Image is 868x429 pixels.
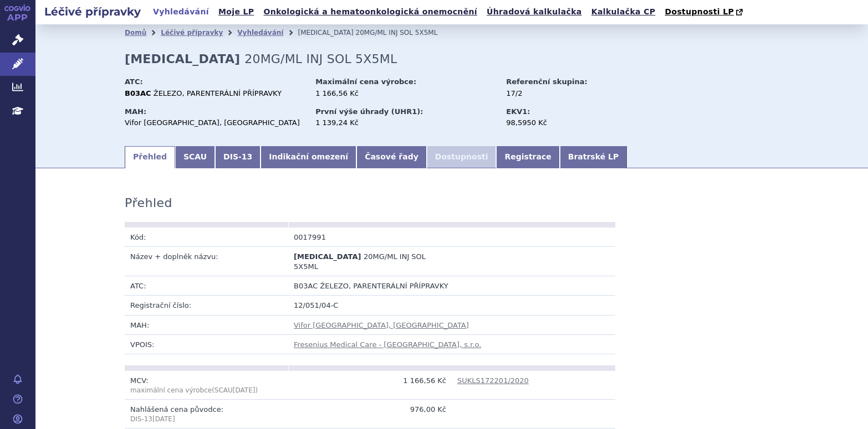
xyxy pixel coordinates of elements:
span: 20MG/ML INJ SOL 5X5ML [244,52,397,66]
td: MCV: [125,371,288,400]
a: Onkologická a hematoonkologická onemocnění [260,4,481,19]
strong: [MEDICAL_DATA] [125,52,240,66]
strong: B03AC [125,89,151,97]
td: Nahlášená cena původce: [125,400,288,428]
td: Registrační číslo: [125,296,288,315]
div: 98,5950 Kč [506,118,631,128]
span: (SCAU ) [130,386,258,394]
a: Fresenius Medical Care - [GEOGRAPHIC_DATA], s.r.o. [294,340,481,349]
td: VPOIS: [125,334,288,354]
a: Vyhledávání [150,4,212,19]
span: [MEDICAL_DATA] [294,252,361,261]
a: Dostupnosti LP [661,4,748,20]
td: 1 166,56 Kč [288,371,452,400]
a: Moje LP [215,4,257,19]
span: Dostupnosti LP [665,7,734,16]
div: 1 139,24 Kč [315,118,496,128]
p: DIS-13 [130,415,283,424]
span: [DATE] [152,415,175,423]
a: Vyhledávání [237,29,283,37]
strong: EKV1: [506,107,530,116]
div: 1 166,56 Kč [315,89,496,99]
a: Kalkulačka CP [588,4,659,19]
span: ŽELEZO, PARENTERÁLNÍ PŘÍPRAVKY [320,282,448,290]
div: Vifor [GEOGRAPHIC_DATA], [GEOGRAPHIC_DATA] [125,118,305,128]
td: Kód: [125,228,288,247]
strong: Referenční skupina: [506,77,587,86]
td: 12/051/04-C [288,296,615,315]
span: maximální cena výrobce [130,386,212,394]
td: MAH: [125,315,288,334]
a: SCAU [175,146,215,168]
a: Bratrské LP [560,146,627,168]
td: 976,00 Kč [288,400,452,428]
td: ATC: [125,276,288,296]
td: 0017991 [288,228,452,247]
a: Domů [125,29,146,37]
a: Registrace [496,146,559,168]
strong: ATC: [125,77,143,86]
h3: Přehled [125,196,172,210]
a: Léčivé přípravky [161,29,223,37]
a: Přehled [125,146,175,168]
span: [MEDICAL_DATA] [298,29,353,37]
h2: Léčivé přípravky [35,4,150,19]
a: Časové řady [356,146,427,168]
span: 20MG/ML INJ SOL 5X5ML [356,29,438,37]
a: DIS-13 [215,146,261,168]
a: Úhradová kalkulačka [483,4,585,19]
span: [DATE] [233,386,256,394]
strong: Maximální cena výrobce: [315,77,416,86]
td: Název + doplněk názvu: [125,246,288,276]
strong: MAH: [125,107,146,116]
div: 17/2 [506,89,631,99]
a: Vifor [GEOGRAPHIC_DATA], [GEOGRAPHIC_DATA] [294,321,469,329]
span: B03AC [294,282,318,290]
a: Indikační omezení [261,146,356,168]
a: SUKLS172201/2020 [457,376,529,385]
strong: První výše úhrady (UHR1): [315,107,423,116]
span: ŽELEZO, PARENTERÁLNÍ PŘÍPRAVKY [154,89,282,97]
